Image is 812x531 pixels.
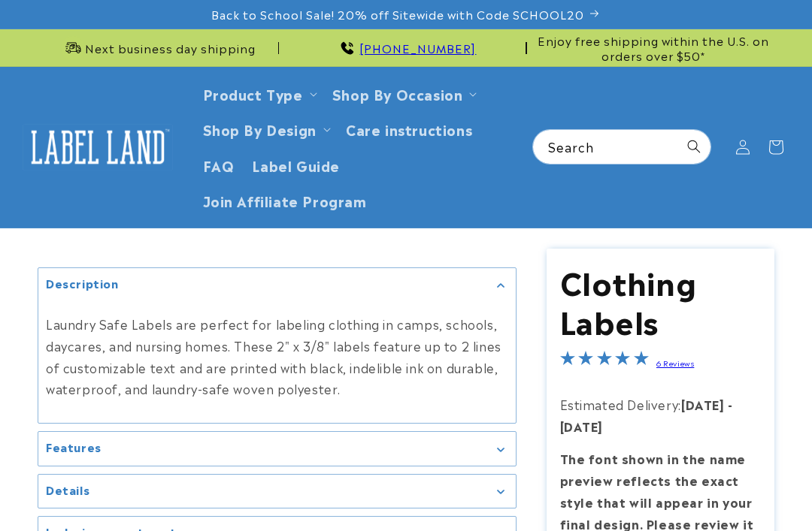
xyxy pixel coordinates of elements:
span: Care instructions [346,120,472,137]
span: Next business day shipping [85,41,256,56]
a: Care instructions [337,111,481,146]
span: FAQ [203,156,235,173]
summary: Description [38,268,516,302]
span: 4.8-star overall rating [560,352,649,370]
strong: - [728,395,733,413]
span: Join Affiliate Program [203,192,367,209]
a: Label Land [17,118,179,176]
a: Product Type [203,83,303,104]
a: FAQ [194,147,244,183]
button: Search [677,130,710,163]
a: Shop By Design [203,119,317,139]
span: Label Guide [252,156,340,173]
summary: Shop By Design [194,111,337,146]
summary: Shop By Occasion [323,76,483,111]
p: Laundry Safe Labels are perfect for labeling clothing in camps, schools, daycares, and nursing ho... [46,313,508,400]
img: Label Land [23,124,173,170]
div: Announcement [533,29,774,66]
summary: Details [38,475,516,508]
a: Join Affiliate Program [194,183,376,218]
h1: Clothing Labels [560,261,762,339]
div: Announcement [38,29,279,66]
span: Back to School Sale! 20% off Sitewide with Code SCHOOL20 [211,7,584,22]
h2: Features [46,439,101,454]
div: Announcement [285,29,526,66]
h2: Details [46,482,89,497]
a: Label Guide [243,147,349,183]
summary: Product Type [194,76,323,111]
summary: Features [38,432,516,466]
span: Shop By Occasion [332,85,463,102]
strong: [DATE] [681,395,725,413]
strong: [DATE] [560,417,604,435]
h2: Description [46,276,119,291]
p: Estimated Delivery: [560,394,762,437]
a: [PHONE_NUMBER] [359,39,476,56]
a: 6 Reviews [656,358,694,368]
span: Enjoy free shipping within the U.S. on orders over $50* [533,33,774,62]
